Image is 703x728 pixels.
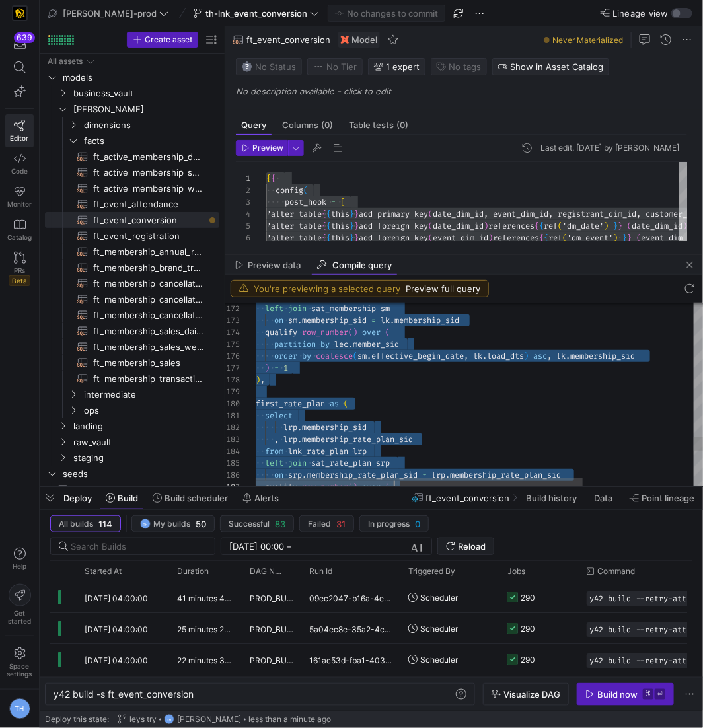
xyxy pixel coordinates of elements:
span: Never Materialized [552,35,623,45]
span: models [63,70,217,85]
span: ops [84,403,217,418]
span: lec [334,339,348,349]
span: No tags [449,61,481,72]
span: row_number [302,327,348,338]
span: 'dm_event' [567,233,613,243]
div: Press SPACE to select this row. [45,386,219,402]
span: order [274,351,297,361]
div: 5a04ec8e-35a2-4c76-acbe-3f7386bb3dee [301,613,400,643]
span: Successful [229,519,270,528]
input: Search Builds [71,541,204,552]
span: Build [118,493,138,503]
div: Press SPACE to select this row. [45,133,219,149]
div: All assets [48,57,83,66]
span: left [265,303,283,314]
div: TH [140,519,151,529]
span: } [354,209,359,219]
a: Catalog [5,213,34,246]
span: leys try [129,715,157,724]
span: over [362,327,381,338]
span: { [322,209,326,219]
span: load_dts [487,351,524,361]
span: Point lineage [642,493,694,503]
button: [PERSON_NAME]-prod [45,5,172,22]
span: . [367,351,371,361]
span: Preview [252,143,283,153]
span: 50 [196,519,206,529]
span: { [535,221,539,231]
div: 1 [236,172,250,184]
button: th-lnk_event_conversion [190,5,322,22]
span: Get started [8,609,31,625]
span: ft_membership_annual_retention​​​​​​​​​​ [93,244,204,260]
span: rate_plan_lookup​​​​​​ [73,482,204,497]
button: 639 [5,32,34,55]
div: Press SPACE to select this row. [45,54,219,69]
span: } [350,209,354,219]
span: lk [473,351,482,361]
span: . [566,351,570,361]
button: Create asset [127,32,198,48]
div: Last edit: [DATE] by [PERSON_NAME] [540,143,679,153]
span: "alter table [266,209,322,219]
kbd: ⏎ [655,689,665,700]
span: Catalog [7,233,32,241]
span: qualify [265,327,297,338]
span: No Tier [313,61,357,72]
span: [PERSON_NAME] [73,102,217,117]
div: Press SPACE to select this row. [45,323,219,339]
span: post_hook [285,197,326,207]
span: ( [385,327,390,338]
span: Alerts [254,493,279,503]
span: ( [627,221,632,231]
span: In progress [368,519,410,528]
span: add foreign key [359,221,428,231]
a: Spacesettings [5,641,34,684]
button: Point lineage [624,487,700,509]
div: Press SPACE to select this row. [45,69,219,85]
span: . [390,315,394,326]
span: dimensions [84,118,217,133]
span: date_dim_id [632,221,683,231]
span: sm [357,351,367,361]
span: sat_membership [311,303,376,314]
span: Lineage view [612,8,669,18]
span: lk [381,315,390,326]
span: } [618,221,622,231]
span: this [331,221,350,231]
span: 83 [275,519,285,529]
span: first_rate_plan [256,398,325,409]
div: Press SPACE to select this row. [45,212,219,228]
span: staging [73,451,217,466]
span: You're previewing a selected query [254,283,400,294]
a: PRsBeta [5,246,34,291]
span: PROD_BUILD [250,583,293,614]
span: { [326,209,331,219]
div: Press SPACE to select this row. [45,196,219,212]
span: 31 [336,519,346,529]
span: Data [594,493,612,503]
a: ft_membership_brand_transfer​​​​​​​​​​ [45,260,219,275]
button: TH [5,695,34,723]
span: config [276,185,303,196]
span: ft_membership_sales​​​​​​​​​​ [93,355,204,371]
button: Failed31 [299,515,354,532]
span: Monitor [7,200,32,208]
span: { [544,233,548,243]
span: Code [11,167,28,175]
kbd: ⌘ [643,689,653,700]
span: , [464,351,468,361]
a: ft_membership_cancellations​​​​​​​​​​ [45,307,219,323]
span: ( [353,351,357,361]
div: Press SPACE to select this row. [45,149,219,164]
span: } [627,233,632,243]
span: ( [428,221,433,231]
div: Press SPACE to select this row. [45,228,219,244]
img: https://storage.googleapis.com/y42-prod-data-exchange/images/uAsz27BndGEK0hZWDFeOjoxA7jCwgK9jE472... [13,7,26,20]
span: { [322,221,326,231]
a: Monitor [5,180,34,213]
span: . [482,351,487,361]
div: TH [164,714,174,725]
span: date_dim_id, event_dim_id, registrant_dim_id, cust [433,209,664,219]
span: 114 [98,519,112,529]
